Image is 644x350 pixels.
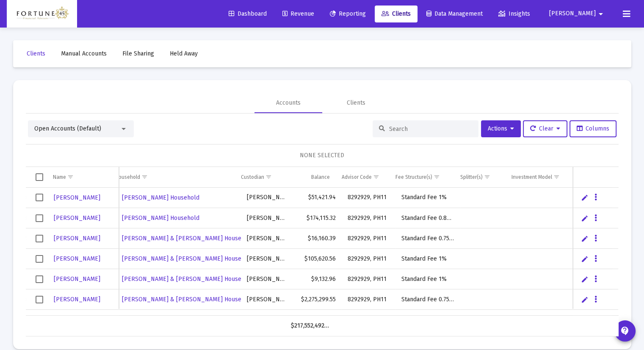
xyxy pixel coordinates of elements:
[341,208,395,228] td: 8292929, PH11
[36,214,43,222] div: Select row
[390,167,454,187] td: Column Fee Structure(s)
[291,188,341,208] td: $51,421.94
[34,125,101,132] span: Open Accounts (Default)
[389,125,472,133] input: Search
[539,5,616,22] button: [PERSON_NAME]
[163,45,205,62] a: Held Away
[577,125,609,132] span: Columns
[581,214,589,222] a: Edit
[241,269,291,289] td: [PERSON_NAME]
[241,249,291,269] td: [PERSON_NAME]
[498,10,530,17] span: Insights
[61,50,107,57] span: Manual Accounts
[27,50,45,57] span: Clients
[241,310,291,330] td: [PERSON_NAME]
[481,120,521,137] button: Actions
[121,212,200,224] a: [PERSON_NAME] Household
[492,6,537,22] a: Insights
[20,45,52,62] a: Clients
[549,10,596,17] span: [PERSON_NAME]
[235,167,285,187] td: Column Custodian
[36,173,43,181] div: Select all
[282,10,314,17] span: Revenue
[581,255,589,263] a: Edit
[109,167,235,187] td: Column Household
[581,235,589,242] a: Edit
[121,253,254,265] a: [PERSON_NAME] & [PERSON_NAME] Household
[33,151,612,160] div: NONE SELECTED
[6,310,73,330] td: Community Property
[115,174,140,181] div: Household
[341,289,395,310] td: 8292929, PH11
[241,228,291,249] td: [PERSON_NAME]
[323,6,373,22] a: Reporting
[341,188,395,208] td: 8292929, PH11
[170,50,198,57] span: Held Away
[54,214,100,222] span: [PERSON_NAME]
[54,255,100,262] span: [PERSON_NAME]
[276,6,321,22] a: Revenue
[36,194,43,201] div: Select row
[122,50,154,57] span: File Sharing
[395,228,460,249] td: Standard Fee 0.75%
[53,212,101,224] a: [PERSON_NAME]
[341,249,395,269] td: 8292929, PH11
[341,269,395,289] td: 8292929, PH11
[265,174,272,180] span: Show filter options for column 'Custodian'
[121,293,254,306] a: [PERSON_NAME] & [PERSON_NAME] Household
[53,192,101,204] a: [PERSON_NAME]
[395,249,460,269] td: Standard Fee 1%
[122,296,254,303] span: [PERSON_NAME] & [PERSON_NAME] Household
[291,208,341,228] td: $174,115.32
[395,310,460,330] td: No Fee
[553,174,560,180] span: Show filter options for column 'Investment Model'
[373,174,379,180] span: Show filter options for column 'Advisor Code'
[395,269,460,289] td: Standard Fee 1%
[511,174,552,181] div: Investment Model
[54,275,100,283] span: [PERSON_NAME]
[581,194,589,201] a: Edit
[420,6,489,22] a: Data Management
[121,273,254,285] a: [PERSON_NAME] & [PERSON_NAME] Household
[241,188,291,208] td: [PERSON_NAME]
[395,208,460,228] td: Standard Fee 0.85%
[54,235,100,242] span: [PERSON_NAME]
[581,296,589,303] a: Edit
[36,296,43,303] div: Select row
[341,174,371,181] div: Advisor Code
[54,45,113,62] a: Manual Accounts
[291,289,341,310] td: $2,275,299.55
[122,235,254,242] span: [PERSON_NAME] & [PERSON_NAME] Household
[620,326,630,336] mat-icon: contact_support
[341,228,395,249] td: 8292929, PH11
[434,174,440,180] span: Show filter options for column 'Fee Structure(s)'
[291,269,341,289] td: $9,132.96
[395,174,432,181] div: Fee Structure(s)
[53,293,101,306] a: [PERSON_NAME]
[523,120,567,137] button: Clear
[36,235,43,242] div: Select row
[596,6,606,22] mat-icon: arrow_drop_down
[454,167,506,187] td: Column Splitter(s)
[13,6,71,22] img: Dashboard
[54,296,100,303] span: [PERSON_NAME]
[121,232,254,244] a: [PERSON_NAME] & [PERSON_NAME] Household
[335,167,390,187] td: Column Advisor Code
[47,167,119,187] td: Column Name
[116,45,161,62] a: File Sharing
[122,214,199,222] span: [PERSON_NAME] Household
[53,253,101,265] a: [PERSON_NAME]
[241,208,291,228] td: [PERSON_NAME]
[484,174,490,180] span: Show filter options for column 'Splitter(s)'
[26,167,619,336] div: Data grid
[347,99,365,107] div: Clients
[375,6,417,22] a: Clients
[241,289,291,310] td: [PERSON_NAME]
[291,249,341,269] td: $105,620.56
[381,10,411,17] span: Clients
[54,194,100,201] span: [PERSON_NAME]
[530,125,560,132] span: Clear
[330,10,366,17] span: Reporting
[488,125,514,132] span: Actions
[222,6,274,22] a: Dashboard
